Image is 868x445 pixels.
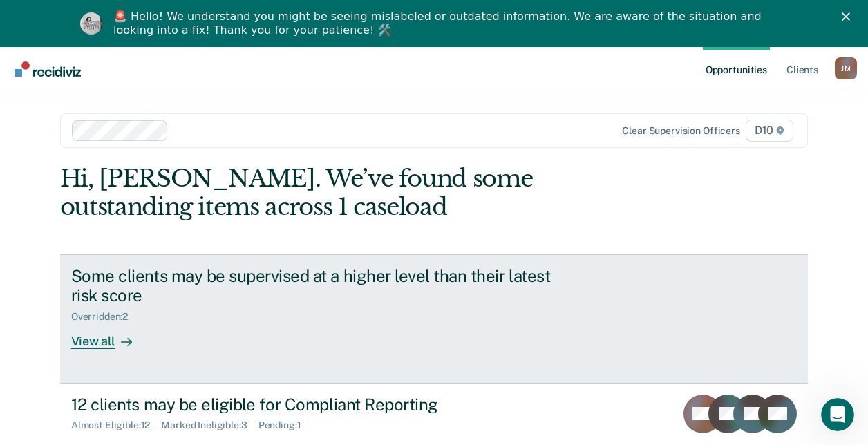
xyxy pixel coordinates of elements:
[784,47,821,91] a: Clients
[622,125,739,137] div: Clear supervision officers
[703,47,770,91] a: Opportunities
[746,120,793,142] span: D10
[71,323,149,350] div: View all
[835,57,857,79] button: Profile dropdown button
[821,398,854,431] iframe: Intercom live chat
[71,419,162,431] div: Almost Eligible : 12
[113,10,766,37] div: 🚨 Hello! We understand you might be seeing mislabeled or outdated information. We are aware of th...
[71,395,556,415] div: 12 clients may be eligible for Compliant Reporting
[80,12,102,35] img: Profile image for Kim
[71,266,556,306] div: Some clients may be supervised at a higher level than their latest risk score
[842,12,856,21] div: Close
[835,57,857,79] div: J M
[161,419,258,431] div: Marked Ineligible : 3
[15,61,81,77] img: Recidiviz
[258,419,312,431] div: Pending : 1
[71,311,139,323] div: Overridden : 2
[60,254,808,384] a: Some clients may be supervised at a higher level than their latest risk scoreOverridden:2View all
[60,164,659,221] div: Hi, [PERSON_NAME]. We’ve found some outstanding items across 1 caseload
